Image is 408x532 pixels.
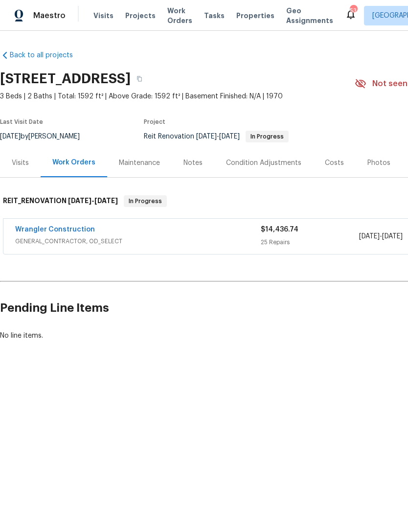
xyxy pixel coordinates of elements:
div: Work Orders [52,158,95,167]
span: In Progress [125,196,166,206]
div: Notes [183,158,203,168]
span: Properties [236,11,274,21]
div: Condition Adjustments [226,158,301,168]
span: Visits [93,11,113,21]
span: In Progress [247,134,288,139]
div: Visits [12,158,29,168]
div: Maintenance [119,158,160,168]
div: 53 [350,6,357,16]
span: Geo Assignments [286,6,333,25]
span: [DATE] [94,197,118,204]
span: $14,436.74 [261,226,298,233]
span: [DATE] [219,133,240,140]
span: [DATE] [382,233,403,240]
button: Copy Address [131,70,148,88]
span: Project [144,119,165,125]
div: 25 Repairs [261,237,359,247]
span: - [68,197,118,204]
span: Projects [125,11,156,21]
span: - [196,133,240,140]
div: Costs [325,158,344,168]
span: Tasks [204,12,225,19]
span: Reit Renovation [144,133,289,140]
span: [DATE] [68,197,91,204]
h6: REIT_RENOVATION [3,195,118,207]
span: - [359,231,403,241]
span: [DATE] [359,233,380,240]
span: Maestro [33,11,66,21]
a: Wrangler Construction [15,226,95,233]
div: Photos [367,158,390,168]
span: [DATE] [196,133,217,140]
span: Work Orders [167,6,192,25]
span: GENERAL_CONTRACTOR, OD_SELECT [15,236,261,246]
